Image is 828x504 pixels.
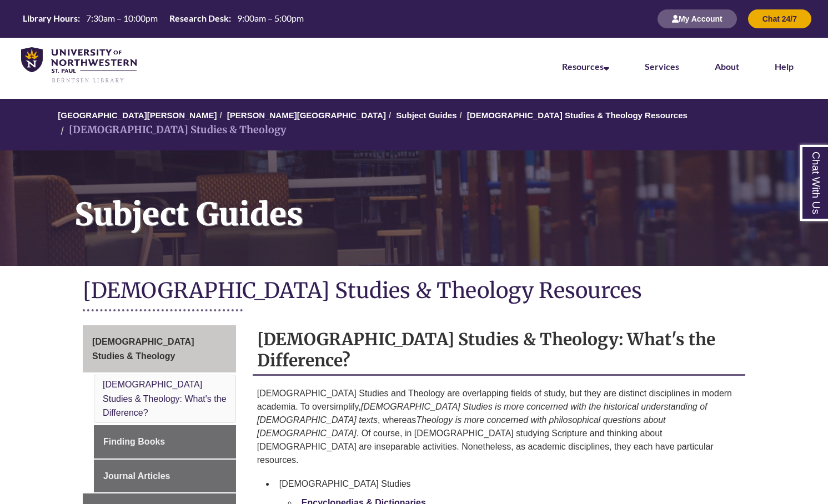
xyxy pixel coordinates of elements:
[62,150,828,251] h1: Subject Guides
[92,337,194,361] span: [DEMOGRAPHIC_DATA] Studies & Theology
[257,415,666,438] em: Theology is more concerned with philosophical questions about [DEMOGRAPHIC_DATA]
[227,110,386,120] a: [PERSON_NAME][GEOGRAPHIC_DATA]
[86,13,158,23] span: 7:30am – 10:00pm
[103,380,226,417] a: [DEMOGRAPHIC_DATA] Studies & Theology: What's the Difference?
[562,61,609,72] a: Resources
[18,12,308,24] table: Hours Today
[58,122,287,138] li: [DEMOGRAPHIC_DATA] Studies & Theology
[715,61,739,72] a: About
[94,425,236,458] a: Finding Books
[748,14,811,23] a: Chat 24/7
[237,13,304,23] span: 9:00am – 5:00pm
[94,460,236,493] a: Journal Articles
[21,47,137,84] img: UNWSP Library Logo
[58,110,217,120] a: [GEOGRAPHIC_DATA][PERSON_NAME]
[748,9,811,28] button: Chat 24/7
[253,325,745,376] h2: [DEMOGRAPHIC_DATA] Studies & Theology: What's the Difference?
[83,325,236,372] a: [DEMOGRAPHIC_DATA] Studies & Theology
[396,110,456,120] a: Subject Guides
[775,61,794,72] a: Help
[467,110,688,120] a: [DEMOGRAPHIC_DATA] Studies & Theology Resources
[165,12,233,24] th: Research Desk:
[18,12,82,24] th: Library Hours:
[645,61,679,72] a: Services
[257,387,741,467] p: [DEMOGRAPHIC_DATA] Studies and Theology are overlapping fields of study, but they are distinct di...
[18,12,308,26] a: Hours Today
[257,402,707,425] em: [DEMOGRAPHIC_DATA] Studies is more concerned with the historical understanding of [DEMOGRAPHIC_DA...
[658,9,737,28] button: My Account
[658,14,737,23] a: My Account
[83,277,745,306] h1: [DEMOGRAPHIC_DATA] Studies & Theology Resources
